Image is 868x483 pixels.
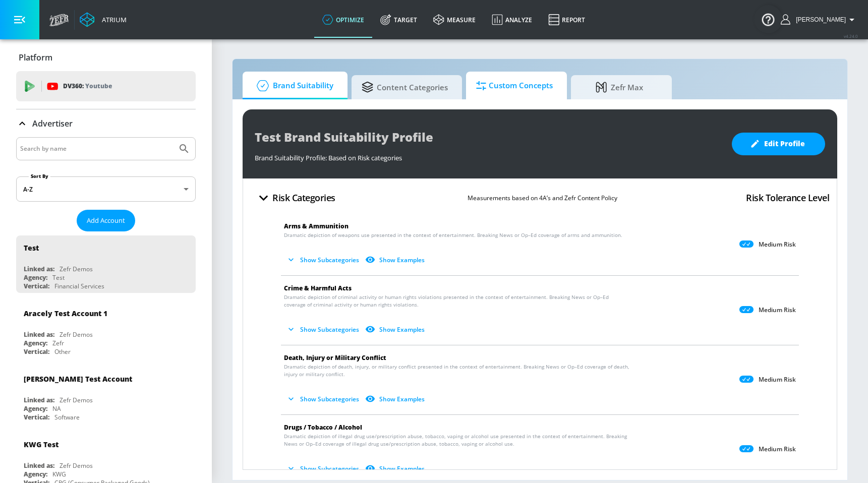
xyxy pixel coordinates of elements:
[20,142,173,155] input: Search by name
[284,231,622,239] span: Dramatic depiction of weapons use presented in the context of entertainment. Breaking News or Op–...
[24,470,47,478] div: Agency:
[314,2,372,38] a: optimize
[16,367,196,424] div: [PERSON_NAME] Test AccountLinked as:Zefr DemosAgency:NAVertical:Software
[16,176,196,202] div: A-Z
[372,2,425,38] a: Target
[16,43,196,72] div: Platform
[759,240,796,249] p: Medium Risk
[54,282,104,290] div: Financial Services
[24,330,54,339] div: Linked as:
[19,52,52,63] p: Platform
[24,413,49,421] div: Vertical:
[77,210,135,231] button: Add Account
[363,252,429,268] button: Show Examples
[24,404,47,413] div: Agency:
[16,109,196,138] div: Advertiser
[32,118,73,129] p: Advertiser
[781,14,858,26] button: [PERSON_NAME]
[60,330,93,339] div: Zefr Demos
[60,396,93,404] div: Zefr Demos
[759,376,796,384] p: Medium Risk
[253,74,333,98] span: Brand Suitability
[52,470,66,478] div: KWG
[844,33,858,39] span: v 4.24.0
[87,215,125,226] span: Add Account
[60,461,93,470] div: Zefr Demos
[24,396,54,404] div: Linked as:
[24,347,49,356] div: Vertical:
[363,321,429,338] button: Show Examples
[284,460,363,477] button: Show Subcategories
[24,309,107,318] div: Aracely Test Account 1
[484,2,540,38] a: Analyze
[746,191,829,205] h4: Risk Tolerance Level
[251,186,339,210] button: Risk Categories
[24,339,47,347] div: Agency:
[425,2,484,38] a: measure
[98,15,127,24] div: Atrium
[468,193,617,203] p: Measurements based on 4A’s and Zefr Content Policy
[284,252,363,268] button: Show Subcategories
[16,235,196,293] div: TestLinked as:Zefr DemosAgency:TestVertical:Financial Services
[80,12,127,27] a: Atrium
[16,301,196,358] div: Aracely Test Account 1Linked as:Zefr DemosAgency:ZefrVertical:Other
[284,293,631,309] span: Dramatic depiction of criminal activity or human rights violations presented in the context of en...
[24,461,54,470] div: Linked as:
[284,391,363,407] button: Show Subcategories
[752,138,805,150] span: Edit Profile
[284,433,631,448] span: Dramatic depiction of illegal drug use/prescription abuse, tobacco, vaping or alcohol use present...
[29,173,50,179] label: Sort By
[24,440,59,449] div: KWG Test
[255,148,722,162] div: Brand Suitability Profile: Based on Risk categories
[63,81,112,92] p: DV360:
[754,5,782,33] button: Open Resource Center
[284,284,352,292] span: Crime & Harmful Acts
[54,347,71,356] div: Other
[54,413,80,421] div: Software
[24,243,39,253] div: Test
[284,363,631,378] span: Dramatic depiction of death, injury, or military conflict presented in the context of entertainme...
[24,265,54,273] div: Linked as:
[52,404,61,413] div: NA
[272,191,335,205] h4: Risk Categories
[284,321,363,338] button: Show Subcategories
[24,374,132,384] div: [PERSON_NAME] Test Account
[284,222,349,230] span: Arms & Ammunition
[759,445,796,453] p: Medium Risk
[732,133,825,155] button: Edit Profile
[759,306,796,314] p: Medium Risk
[284,353,386,362] span: Death, Injury or Military Conflict
[52,273,65,282] div: Test
[16,71,196,101] div: DV360: Youtube
[85,81,112,91] p: Youtube
[363,460,429,477] button: Show Examples
[540,2,593,38] a: Report
[284,423,362,432] span: Drugs / Tobacco / Alcohol
[792,16,846,23] span: login as: uyen.hoang@zefr.com
[52,339,64,347] div: Zefr
[581,75,658,99] span: Zefr Max
[60,265,93,273] div: Zefr Demos
[476,74,553,98] span: Custom Concepts
[24,273,47,282] div: Agency:
[24,282,49,290] div: Vertical:
[362,75,448,99] span: Content Categories
[363,391,429,407] button: Show Examples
